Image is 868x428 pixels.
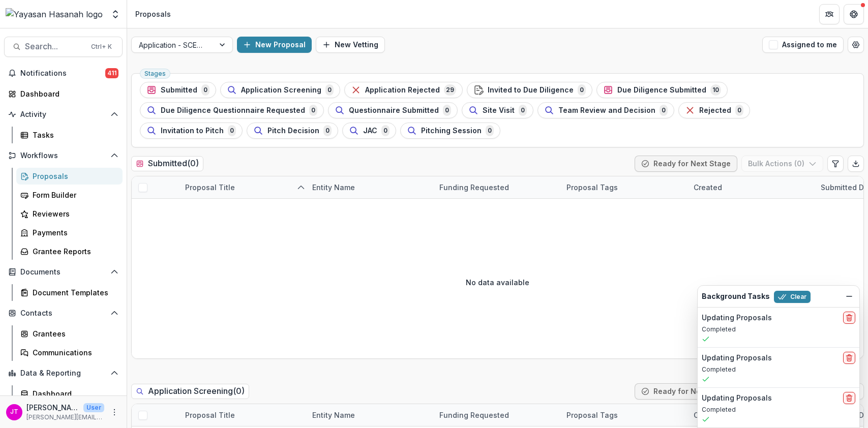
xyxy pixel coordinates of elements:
h2: Updating Proposals [702,354,772,362]
button: Ready for Next Stage [635,156,737,172]
button: Team Review and Decision0 [537,102,674,118]
div: Proposal Title [179,176,306,198]
span: 0 [381,125,390,136]
button: Pitch Decision0 [247,123,338,139]
span: 0 [325,84,334,96]
span: Contacts [20,309,106,318]
div: Dashboard [20,88,114,99]
h2: Background Tasks [702,292,770,301]
button: Get Help [844,4,864,24]
button: Submitted0 [140,82,216,98]
div: Entity Name [306,404,433,426]
p: Completed [702,365,855,374]
div: Dashboard [33,388,114,399]
span: Workflows [20,151,106,160]
button: Open Documents [4,264,123,280]
p: User [83,403,104,412]
div: Proposal Tags [560,176,687,198]
button: Partners [819,4,840,24]
span: 0 [443,105,451,116]
span: Application Rejected [365,86,440,95]
button: Questionnaire Submitted0 [328,102,458,118]
div: Reviewers [33,208,114,219]
button: Assigned to me [762,37,844,53]
div: Created [687,410,728,420]
span: 0 [228,125,236,136]
span: 0 [323,125,332,136]
div: Entity Name [306,410,361,420]
button: More [108,406,121,418]
div: Entity Name [306,176,433,198]
div: Funding Requested [433,176,560,198]
span: Notifications [20,69,105,78]
div: Proposals [33,171,114,181]
button: Edit table settings [827,156,844,172]
span: 0 [660,105,668,116]
span: Pitch Decision [267,127,319,135]
button: Open Contacts [4,305,123,321]
span: Pitching Session [421,127,482,135]
a: Dashboard [4,85,123,102]
div: Created [687,404,815,426]
a: Tasks [16,127,123,143]
button: delete [843,392,855,404]
span: Due Diligence Questionnaire Requested [161,106,305,115]
div: Proposal Title [179,404,306,426]
a: Document Templates [16,284,123,301]
a: Grantees [16,325,123,342]
button: Dismiss [843,290,855,302]
button: Ready for Next Stage [635,383,737,400]
span: 411 [105,68,118,78]
span: Submitted [161,86,197,95]
div: Created [687,182,728,193]
span: Rejected [699,106,731,115]
h2: Updating Proposals [702,314,772,322]
button: Invited to Due Diligence0 [467,82,592,98]
a: Dashboard [16,385,123,402]
h2: Submitted ( 0 ) [131,156,203,171]
div: Grantees [33,328,114,339]
button: Export table data [848,156,864,172]
button: Open entity switcher [108,4,123,24]
div: Josselyn Tan [10,409,18,415]
span: Documents [20,268,106,277]
span: JAC [363,127,377,135]
span: 0 [309,105,317,116]
span: Site Visit [483,106,515,115]
button: Due Diligence Questionnaire Requested0 [140,102,324,118]
button: Application Screening0 [220,82,340,98]
span: Activity [20,110,106,119]
div: Proposal Tags [560,410,624,420]
span: 0 [735,105,743,116]
a: Proposals [16,168,123,185]
svg: sorted ascending [297,184,305,192]
button: New Vetting [316,37,385,53]
div: Entity Name [306,182,361,193]
div: Tasks [33,130,114,140]
button: delete [843,312,855,324]
div: Proposals [135,9,171,19]
button: Search... [4,37,123,57]
button: Rejected0 [678,102,750,118]
a: Grantee Reports [16,243,123,260]
p: [PERSON_NAME] [26,402,79,413]
a: Form Builder [16,187,123,203]
button: delete [843,352,855,364]
button: Open Activity [4,106,123,123]
button: New Proposal [237,37,312,53]
button: Invitation to Pitch0 [140,123,243,139]
button: Site Visit0 [462,102,533,118]
p: Completed [702,405,855,414]
div: Funding Requested [433,404,560,426]
div: Payments [33,227,114,238]
p: Completed [702,325,855,334]
h2: Application Screening ( 0 ) [131,384,249,399]
div: Proposal Tags [560,404,687,426]
a: Reviewers [16,205,123,222]
div: Ctrl + K [89,41,114,52]
div: Created [687,176,815,198]
span: 0 [201,84,209,96]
